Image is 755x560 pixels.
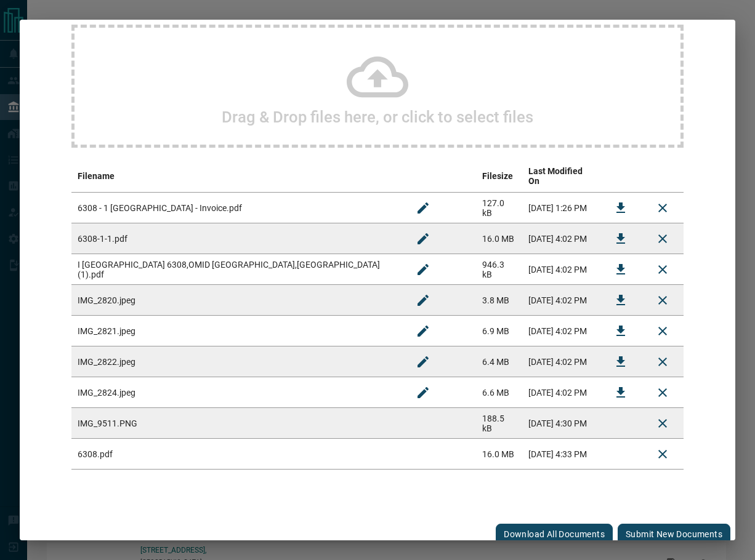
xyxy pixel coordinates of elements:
button: Delete [648,439,677,469]
td: [DATE] 4:02 PM [522,223,600,254]
button: Remove File [648,347,677,377]
td: [DATE] 4:02 PM [522,285,600,316]
td: 16.0 MB [476,223,522,254]
td: IMG_2820.jpeg [71,285,402,316]
td: 16.0 MB [476,439,522,470]
button: Rename [408,193,438,223]
button: Remove File [648,316,677,346]
td: [DATE] 4:33 PM [522,439,600,470]
td: 3.8 MB [476,285,522,316]
td: IMG_2824.jpeg [71,377,402,408]
td: [DATE] 4:02 PM [522,316,600,346]
button: Download [606,193,636,223]
button: Download All Documents [496,524,613,545]
th: Filesize [476,160,522,193]
button: Rename [408,224,438,254]
td: [DATE] 4:30 PM [522,408,600,439]
h2: Drag & Drop files here, or click to select files [222,108,533,126]
td: 6.9 MB [476,316,522,346]
button: Download [606,316,636,346]
td: [DATE] 4:02 PM [522,254,600,285]
th: Filename [71,160,402,193]
td: IMG_2822.jpeg [71,346,402,377]
button: Rename [408,316,438,346]
div: Drag & Drop files here, or click to select files [71,25,684,148]
button: Remove File [648,255,677,284]
button: Remove File [648,193,677,223]
button: Rename [408,378,438,407]
td: [DATE] 1:26 PM [522,193,600,223]
button: Submit new documents [618,524,730,545]
td: 6.6 MB [476,377,522,408]
td: 188.5 kB [476,408,522,439]
td: 946.3 kB [476,254,522,285]
td: [DATE] 4:02 PM [522,346,600,377]
td: I [GEOGRAPHIC_DATA] 6308,OMID [GEOGRAPHIC_DATA],[GEOGRAPHIC_DATA] (1).pdf [71,254,402,285]
button: Rename [408,347,438,377]
th: delete file action column [642,160,684,193]
button: Remove File [648,224,677,254]
button: Download [606,378,636,407]
button: Remove File [648,378,677,407]
td: 6308-1-1.pdf [71,223,402,254]
th: Last Modified On [522,160,600,193]
td: 6308.pdf [71,439,402,470]
button: Download [606,347,636,377]
th: download action column [600,160,642,193]
button: Rename [408,255,438,284]
td: IMG_9511.PNG [71,408,402,439]
th: edit column [402,160,476,193]
button: Download [606,286,636,315]
button: Download [606,255,636,284]
td: 6.4 MB [476,346,522,377]
td: IMG_2821.jpeg [71,316,402,346]
button: Remove File [648,286,677,315]
td: [DATE] 4:02 PM [522,377,600,408]
td: 6308 - 1 [GEOGRAPHIC_DATA] - Invoice.pdf [71,193,402,223]
button: Rename [408,286,438,315]
button: Delete [648,409,677,438]
td: 127.0 kB [476,193,522,223]
button: Download [606,224,636,254]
